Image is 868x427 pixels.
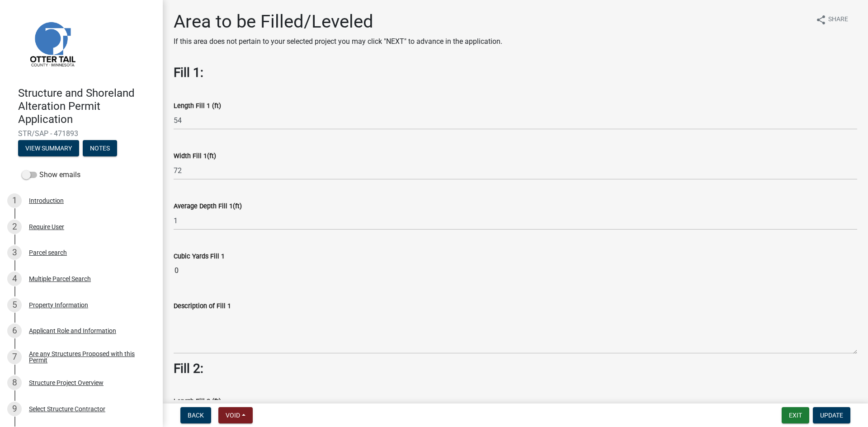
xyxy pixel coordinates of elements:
strong: Fill 1: [174,65,203,80]
span: Update [820,412,843,419]
label: Length Fill 2 (ft) [174,399,221,405]
div: Property Information [29,302,88,308]
button: Notes [83,140,117,156]
wm-modal-confirm: Summary [18,145,79,153]
label: Width Fill 1(ft) [174,153,216,160]
div: 3 [7,245,22,260]
strong: Fill 2: [174,361,203,376]
div: Parcel search [29,249,67,256]
button: View Summary [18,140,79,156]
div: 1 [7,193,22,208]
div: 7 [7,350,22,364]
div: Structure Project Overview [29,380,104,386]
label: Average Depth Fill 1(ft) [174,203,242,210]
button: Back [180,407,211,423]
button: Update [813,407,850,423]
img: Otter Tail County, Minnesota [18,9,86,77]
button: shareShare [808,11,855,28]
p: If this area does not pertain to your selected project you may click "NEXT" to advance in the app... [174,36,502,47]
div: 5 [7,298,22,312]
button: Exit [782,407,809,423]
div: Require User [29,224,64,230]
div: Select Structure Contractor [29,406,105,412]
h1: Area to be Filled/Leveled [174,11,502,33]
label: Length Fill 1 (ft) [174,103,221,109]
span: Void [226,412,240,419]
div: Multiple Parcel Search [29,276,91,282]
div: 4 [7,272,22,286]
button: Void [218,407,253,423]
wm-modal-confirm: Notes [83,145,117,153]
div: 9 [7,402,22,416]
div: Are any Structures Proposed with this Permit [29,351,148,363]
i: share [816,14,826,25]
div: 6 [7,324,22,338]
div: Introduction [29,197,64,204]
label: Cubic Yards Fill 1 [174,253,225,260]
div: Applicant Role and Information [29,328,116,334]
div: 8 [7,375,22,390]
span: Back [188,412,204,419]
span: Share [828,14,848,25]
label: Description of Fill 1 [174,303,231,310]
h4: Structure and Shoreland Alteration Permit Application [18,87,156,126]
span: STR/SAP - 471893 [18,129,145,138]
div: 2 [7,220,22,234]
label: Show emails [22,169,80,180]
